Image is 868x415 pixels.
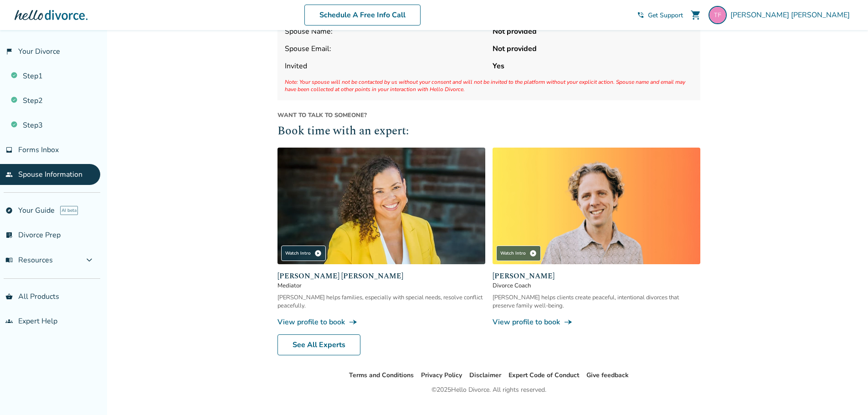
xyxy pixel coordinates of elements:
span: play_circle [314,250,322,257]
div: © 2025 Hello Divorce. All rights reserved. [431,384,546,395]
span: [PERSON_NAME] [PERSON_NAME] [277,271,485,282]
span: shopping_basket [5,293,13,300]
span: inbox [5,146,13,154]
iframe: Chat Widget [822,371,868,415]
img: Claudia Brown Coulter [277,148,485,265]
h2: Book time with an expert: [277,123,700,140]
span: shopping_cart [690,10,701,20]
span: menu_book [5,256,13,264]
span: Mediator [277,282,485,290]
span: Spouse Email: [285,44,485,54]
strong: Not provided [493,44,693,54]
span: phone_in_talk [637,11,644,19]
a: Terms and Conditions [349,371,414,379]
a: phone_in_talkGet Support [637,11,683,20]
span: explore [5,207,13,214]
a: View profile to bookline_end_arrow_notch [493,317,700,327]
span: line_end_arrow_notch [564,318,573,327]
span: Resources [5,255,53,265]
span: Note: Your spouse will not be contacted by us without your consent and will not be invited to the... [285,78,693,93]
a: View profile to bookline_end_arrow_notch [277,317,485,327]
a: Schedule A Free Info Call [304,5,421,26]
span: list_alt_check [5,231,13,239]
div: Watch Intro [496,246,541,261]
span: Divorce Coach [493,282,700,290]
span: people [5,171,13,178]
div: [PERSON_NAME] helps clients create peaceful, intentional divorces that preserve family well-being. [493,293,700,310]
a: See All Experts [277,334,360,355]
strong: Yes [493,61,693,71]
span: line_end_arrow_notch [349,318,358,327]
span: AI beta [60,206,78,215]
span: groups [5,318,13,325]
img: tamara_f22@hotmail.com [709,6,727,24]
img: James Traub [493,148,700,265]
a: Expert Code of Conduct [508,371,579,379]
span: [PERSON_NAME] [PERSON_NAME] [730,10,853,20]
span: Want to talk to someone? [277,111,700,119]
span: expand_more [84,255,95,266]
span: Invited [285,61,485,71]
span: play_circle [529,250,537,257]
li: Give feedback [586,370,629,381]
span: Forms Inbox [18,145,59,155]
span: [PERSON_NAME] [493,271,700,282]
li: Disclaimer [469,370,501,381]
a: Privacy Policy [421,371,462,379]
div: [PERSON_NAME] helps families, especially with special needs, resolve conflict peacefully. [277,293,485,310]
div: Watch Intro [281,246,326,261]
span: flag_2 [5,48,13,55]
span: Get Support [648,11,683,20]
